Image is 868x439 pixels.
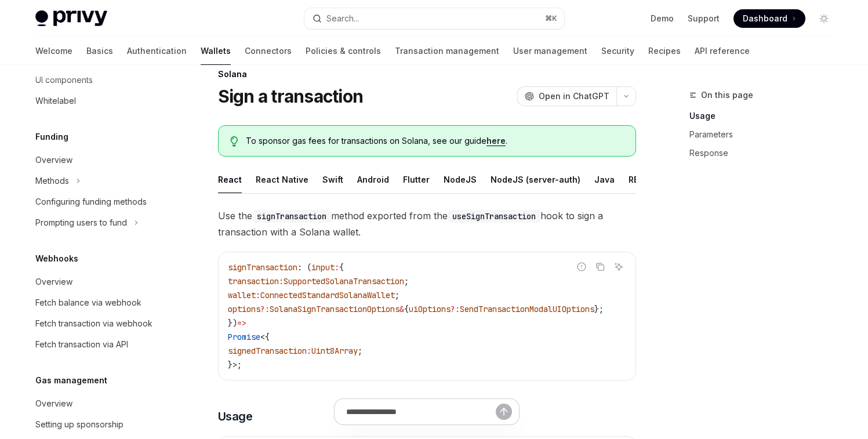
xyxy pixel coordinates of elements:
[35,338,128,351] div: Fetch transaction via API
[688,13,720,24] a: Support
[574,259,589,274] button: Report incorrect code
[339,262,344,273] span: {
[260,290,395,300] span: ConnectedStandardSolanaWallet
[218,86,364,107] h1: Sign a transaction
[35,252,78,266] h5: Webhooks
[26,170,86,191] button: Methods
[35,216,127,230] div: Prompting users to fund
[35,296,141,310] div: Fetch balance via webhook
[326,12,359,26] div: Search...
[35,275,72,289] div: Overview
[245,37,292,65] a: Connectors
[26,271,175,292] a: Overview
[689,144,842,162] a: Response
[35,418,124,431] div: Setting up sponsorship
[228,360,242,370] span: }>;
[451,304,460,314] span: ?:
[279,276,284,286] span: :
[86,37,113,65] a: Basics
[284,276,404,286] span: SupportedSolanaTransaction
[35,130,68,144] h5: Funding
[246,135,623,147] span: To sponsor gas fees for transactions on Solana, see our guide .
[218,208,636,240] span: Use the method exported from the hook to sign a transaction with a Solana wallet.
[444,166,477,193] button: NodeJS
[26,191,175,212] a: Configuring funding methods
[395,37,499,65] a: Transaction management
[237,318,246,328] span: =>
[306,37,381,65] a: Policies & controls
[26,414,175,435] a: Setting up sponsorship
[270,304,400,314] span: SolanaSignTransactionOptions
[201,37,231,65] a: Wallets
[357,166,389,193] button: Android
[304,8,564,29] button: Search...⌘K
[545,14,557,23] span: ⌘ K
[218,68,636,80] div: Solana
[648,37,681,65] a: Recipes
[26,393,175,414] a: Overview
[695,37,750,65] a: API reference
[297,262,311,273] span: : (
[311,262,335,273] span: input
[26,90,175,111] a: Whitelabel
[322,166,343,193] button: Swift
[448,210,540,223] code: useSignTransaction
[651,13,674,24] a: Demo
[491,166,580,193] button: NodeJS (server-auth)
[230,136,238,147] svg: Tip
[35,373,107,387] h5: Gas management
[689,125,842,144] a: Parameters
[228,318,237,328] span: })
[629,166,665,193] button: REST API
[496,404,512,420] button: Send message
[395,290,400,300] span: ;
[228,304,260,314] span: options
[35,37,72,65] a: Welcome
[743,13,787,24] span: Dashboard
[601,37,634,65] a: Security
[701,88,753,102] span: On this page
[689,107,842,125] a: Usage
[26,212,144,233] button: Prompting users to fund
[35,10,107,27] img: light logo
[486,136,506,146] a: here
[228,276,279,286] span: transaction
[26,334,175,355] a: Fetch transaction via API
[252,210,331,223] code: signTransaction
[35,174,69,188] div: Methods
[460,304,594,314] span: SendTransactionModalUIOptions
[335,262,339,273] span: :
[404,304,409,314] span: {
[733,9,805,28] a: Dashboard
[404,276,409,286] span: ;
[815,9,833,28] button: Toggle dark mode
[256,166,308,193] button: React Native
[513,37,587,65] a: User management
[403,166,430,193] button: Flutter
[26,150,175,170] a: Overview
[311,346,358,356] span: Uint8Array
[228,262,297,273] span: signTransaction
[594,304,604,314] span: };
[594,166,615,193] button: Java
[539,90,609,102] span: Open in ChatGPT
[228,346,307,356] span: signedTransaction
[409,304,451,314] span: uiOptions
[26,313,175,334] a: Fetch transaction via webhook
[260,304,270,314] span: ?:
[218,166,242,193] button: React
[611,259,626,274] button: Ask AI
[35,195,147,209] div: Configuring funding methods
[228,332,260,342] span: Promise
[256,290,260,300] span: :
[307,346,311,356] span: :
[228,290,256,300] span: wallet
[35,153,72,167] div: Overview
[35,94,76,108] div: Whitelabel
[26,292,175,313] a: Fetch balance via webhook
[593,259,608,274] button: Copy the contents from the code block
[35,397,72,411] div: Overview
[346,399,496,425] input: Ask a question...
[260,332,270,342] span: <{
[517,86,616,106] button: Open in ChatGPT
